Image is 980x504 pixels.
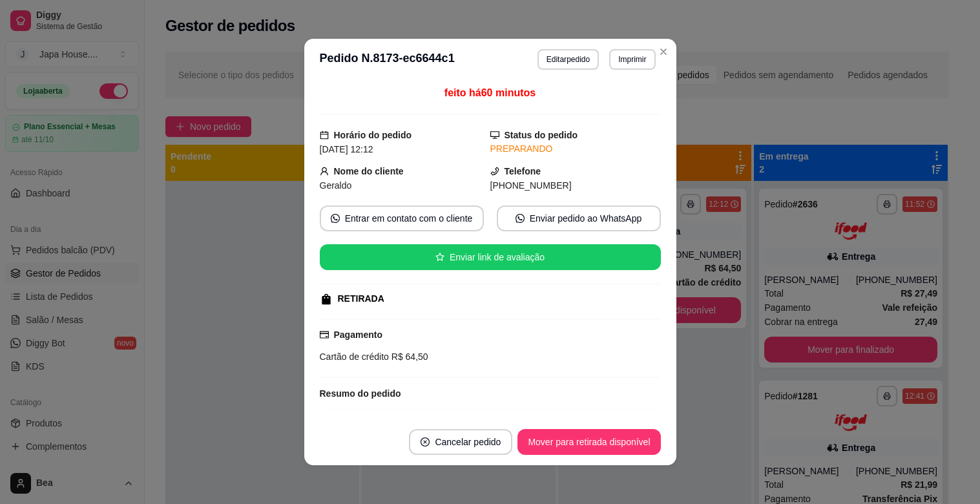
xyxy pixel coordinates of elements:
div: PREPARANDO [490,142,661,156]
strong: Status do pedido [505,130,578,140]
span: credit-card [320,330,329,339]
button: whats-appEntrar em contato com o cliente [320,205,484,231]
button: Mover para retirada disponível [517,429,660,455]
button: starEnviar link de avaliação [320,244,661,270]
span: R$ 64,50 [389,352,428,362]
div: RETIRADA [338,292,384,306]
strong: Pagamento [334,330,382,340]
button: Editarpedido [537,49,599,70]
span: desktop [490,131,499,140]
strong: Resumo do pedido [320,388,401,399]
span: [PHONE_NUMBER] [490,180,572,191]
button: Close [653,41,674,62]
span: Geraldo [320,180,352,191]
span: calendar [320,131,329,140]
strong: Telefone [505,166,541,176]
span: phone [490,167,499,176]
strong: Horário do pedido [334,130,412,140]
span: [DATE] 12:12 [320,144,373,154]
span: feito há 60 minutos [444,87,536,98]
span: Cartão de crédito [320,352,389,362]
button: close-circleCancelar pedido [409,429,512,455]
span: whats-app [516,214,525,223]
button: whats-appEnviar pedido ao WhatsApp [497,205,661,231]
button: Imprimir [609,49,655,70]
strong: Nome do cliente [334,166,404,176]
h3: Pedido N. 8173-ec6644c1 [320,49,455,70]
span: close-circle [421,437,430,446]
span: user [320,167,329,176]
span: star [435,253,444,262]
span: whats-app [331,214,340,223]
